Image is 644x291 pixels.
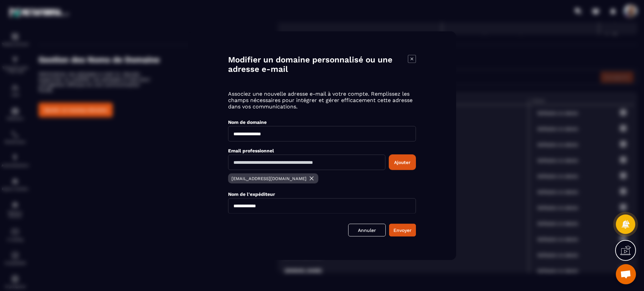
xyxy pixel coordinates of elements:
h4: Modifier un domaine personnalisé ou une adresse e-mail [228,55,408,74]
label: Email professionnel [228,148,274,153]
img: close [308,175,315,182]
label: Nom de domaine [228,119,267,125]
p: [EMAIL_ADDRESS][DOMAIN_NAME] [231,176,307,181]
button: Ajouter [389,154,416,170]
a: Annuler [348,224,386,236]
button: Envoyer [389,224,416,236]
label: Nom de l'expéditeur [228,191,275,197]
p: Associez une nouvelle adresse e-mail à votre compte. Remplissez les champs nécessaires pour intég... [228,90,416,109]
a: Ouvrir le chat [616,264,636,284]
